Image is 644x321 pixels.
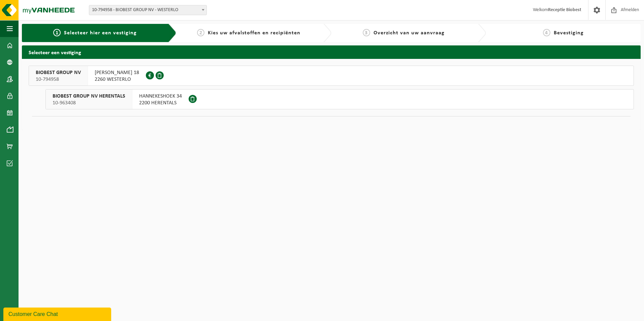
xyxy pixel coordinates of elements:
[36,76,81,83] span: 10-794958
[53,93,125,100] span: BIOBEST GROUP NV HERENTALS
[554,30,584,36] span: Bevestiging
[139,93,182,100] span: HANNEKESHOEK 34
[197,29,204,36] span: 2
[543,29,550,36] span: 4
[53,100,125,106] span: 10-963408
[3,306,112,321] iframe: chat widget
[64,30,137,36] span: Selecteer hier een vestiging
[548,7,581,12] strong: Receptie Biobest
[89,5,206,15] span: 10-794958 - BIOBEST GROUP NV - WESTERLO
[89,5,207,15] span: 10-794958 - BIOBEST GROUP NV - WESTERLO
[36,69,81,76] span: BIOBEST GROUP NV
[374,30,445,36] span: Overzicht van uw aanvraag
[22,45,641,59] h2: Selecteer een vestiging
[53,29,61,36] span: 1
[95,69,139,76] span: [PERSON_NAME] 18
[95,76,139,83] span: 2260 WESTERLO
[29,66,634,86] button: BIOBEST GROUP NV 10-794958 [PERSON_NAME] 182260 WESTERLO
[208,30,300,36] span: Kies uw afvalstoffen en recipiënten
[139,100,182,106] span: 2200 HERENTALS
[363,29,370,36] span: 3
[45,89,634,109] button: BIOBEST GROUP NV HERENTALS 10-963408 HANNEKESHOEK 342200 HERENTALS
